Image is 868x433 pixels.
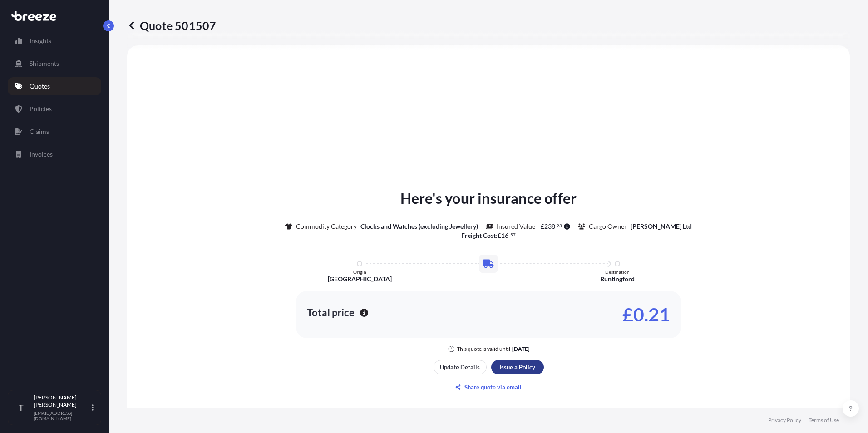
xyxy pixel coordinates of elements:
p: Insights [30,36,51,45]
p: [DATE] [512,345,530,353]
a: Quotes [8,77,101,95]
span: 238 [544,223,555,230]
span: T [19,403,24,412]
button: Update Details [434,360,487,374]
p: Commodity Category [296,222,357,231]
p: £0.21 [622,307,670,322]
button: Issue a Policy [491,360,544,374]
span: 57 [510,233,516,236]
p: Buntingford [600,275,635,284]
p: Quote 501507 [127,18,216,33]
span: £ [498,232,501,239]
a: Policies [8,100,101,118]
a: Invoices [8,145,101,163]
a: Privacy Policy [768,417,801,424]
p: Policies [30,104,52,113]
p: [GEOGRAPHIC_DATA] [328,275,392,284]
span: £ [541,223,544,230]
p: Origin [353,269,366,275]
p: Cargo Owner [589,222,627,231]
p: This quote is valid until [457,345,510,353]
p: Destination [605,269,630,275]
a: Shipments [8,54,101,73]
p: Shipments [30,59,59,68]
span: 23 [557,224,562,227]
p: [PERSON_NAME] [PERSON_NAME] [34,394,90,408]
a: Claims [8,123,101,141]
span: . [509,233,510,236]
a: Terms of Use [809,417,839,424]
p: Here's your insurance offer [400,187,577,209]
p: Insured Value [497,222,535,231]
p: Issue a Policy [499,363,535,372]
p: [PERSON_NAME] Ltd [631,222,692,231]
p: Total price [307,308,355,317]
p: Claims [30,127,49,136]
p: Clocks and Watches (excluding Jewellery) [360,222,478,231]
button: Share quote via email [434,380,544,394]
p: Update Details [440,363,480,372]
p: Share quote via email [464,383,522,392]
span: 16 [501,232,508,239]
p: Quotes [30,82,50,91]
p: Invoices [30,150,53,159]
a: Insights [8,32,101,50]
p: : [461,231,516,240]
b: Freight Cost [461,231,496,239]
span: . [556,224,557,227]
p: [EMAIL_ADDRESS][DOMAIN_NAME] [34,410,90,421]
